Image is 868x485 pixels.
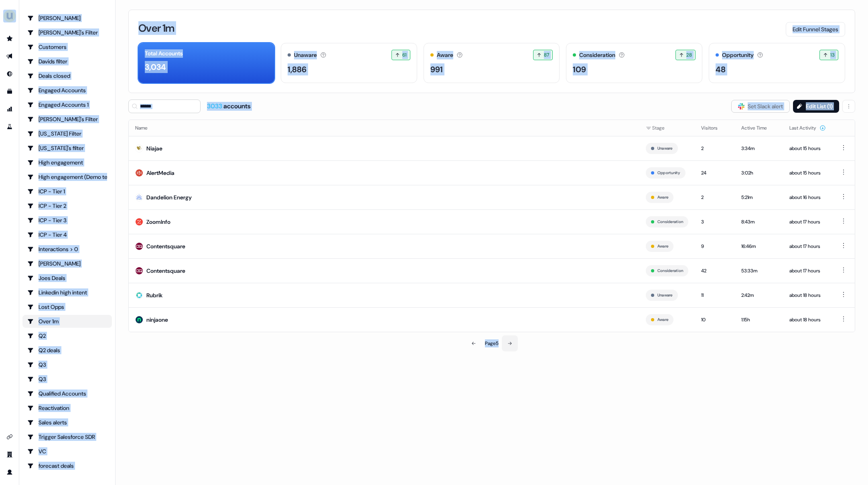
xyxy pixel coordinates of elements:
button: Active Time [741,121,777,135]
a: Go to Qualified Accounts [22,387,112,400]
div: High engagement (Demo testing) [27,173,107,181]
a: Go to Engaged Accounts [22,84,112,97]
a: Go to Inbound [3,67,16,80]
a: Go to JJ Deals [22,257,112,270]
a: Go to Deals closed [22,69,112,82]
div: Consideration [579,51,615,59]
div: Rubrik [146,291,162,299]
div: Engaged Accounts [27,86,107,94]
div: Deals closed [27,72,107,80]
a: Go to High engagement [22,156,112,169]
a: Go to Georgia's filter [22,142,112,154]
div: Stage [646,124,688,132]
div: Q3 [27,375,107,383]
div: Niajae [146,144,162,152]
a: Go to outbound experience [3,50,16,63]
div: Engaged Accounts 1 [27,101,107,109]
div: 9 [701,242,728,250]
div: 3:34m [741,144,777,152]
div: about 18 hours [789,316,826,324]
a: Go to Lost Opps [22,300,112,313]
div: Interactions > 0 [27,245,107,253]
a: Go to Q3 [22,358,112,371]
span: 13 [830,51,835,59]
div: [US_STATE] Filter [27,130,107,138]
div: ninjaone [146,316,168,324]
a: Go to integrations [3,430,16,443]
div: Opportunity [722,51,754,59]
div: Aware [437,51,453,59]
div: 48 [716,63,726,75]
a: Go to ICP - Tier 1 [22,185,112,198]
button: Edit List (1) [793,100,839,113]
div: [US_STATE]'s filter [27,144,107,152]
div: Unaware [294,51,317,59]
div: Page 5 [485,339,499,347]
a: Go to Interactions > 0 [22,243,112,256]
div: about 17 hours [789,218,826,226]
button: Aware [657,194,668,201]
a: Go to Reactivation [22,402,112,414]
a: Go to Davids filter [22,55,112,68]
a: Go to Q2 [22,329,112,342]
a: Go to Charlotte Stone [22,12,112,24]
div: Over 1m [27,317,107,325]
div: 10 [701,316,728,324]
div: Qualified Accounts [27,390,107,398]
div: 1:15h [741,316,777,324]
button: Visitors [701,121,727,135]
div: Customers [27,43,107,51]
div: 3:02h [741,169,777,177]
a: Go to Q3 [22,373,112,386]
a: Go to ICP - Tier 2 [22,199,112,212]
div: 991 [430,63,443,75]
div: Q3 [27,361,107,369]
h3: Over 1m [138,23,174,33]
div: 2:42m [741,291,777,299]
a: Go to attribution [3,103,16,116]
div: about 16 hours [789,193,826,201]
div: ZoomInfo [146,218,170,226]
a: Go to forecast deals [22,459,112,472]
div: 3 [701,218,728,226]
div: Dandelion Energy [146,193,192,201]
div: 2 [701,193,728,201]
div: about 15 hours [789,144,826,152]
a: Go to profile [3,466,16,479]
a: Go to Over 1m [22,315,112,328]
div: Trigger Salesforce SDR [27,433,107,441]
div: Reactivation [27,404,107,412]
div: Total Accounts [145,49,183,58]
div: [PERSON_NAME] [27,14,107,22]
div: Davids filter [27,57,107,65]
span: 3033 [207,102,223,110]
a: Go to ICP - Tier 4 [22,228,112,241]
div: ICP - Tier 3 [27,216,107,224]
a: Go to Joes Deals [22,272,112,284]
a: Go to Georgia Filter [22,127,112,140]
a: Go to Q2 deals [22,344,112,357]
div: about 18 hours [789,291,826,299]
span: 87 [544,51,550,59]
div: ICP - Tier 2 [27,202,107,210]
div: 53:33m [741,267,777,275]
span: 61 [402,51,407,59]
a: Go to templates [3,85,16,98]
div: 24 [701,169,728,177]
div: 16:46m [741,242,777,250]
button: Edit Funnel Stages [786,22,845,37]
div: 5:21m [741,193,777,201]
th: Name [129,120,639,136]
a: Go to ICP - Tier 3 [22,214,112,227]
button: Aware [657,316,668,323]
a: Go to Linkedin high intent [22,286,112,299]
button: Unaware [657,145,673,152]
a: Go to High engagement (Demo testing) [22,170,112,183]
a: Go to prospects [3,32,16,45]
a: Go to Sales alerts [22,416,112,429]
div: AlertMedia [146,169,174,177]
div: Joes Deals [27,274,107,282]
div: Sales alerts [27,418,107,426]
div: forecast deals [27,462,107,470]
button: Consideration [657,218,683,225]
